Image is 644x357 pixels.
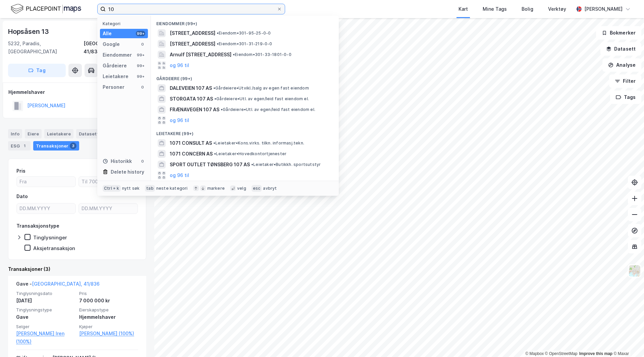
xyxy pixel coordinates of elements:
span: Gårdeiere • Utvikl./salg av egen fast eiendom [213,85,309,91]
span: Tinglysningstype [16,307,75,313]
div: 3 [70,142,76,149]
div: Eiendommer [103,51,132,59]
span: SPORT OUTLET TØNSBERG 107 AS [170,161,250,169]
div: neste kategori [156,186,188,191]
div: Tinglysninger [33,234,67,241]
div: Eiere [25,129,42,138]
div: Dato [16,192,28,200]
img: logo.f888ab2527a4732fd821a326f86c7f29.svg [11,3,81,15]
span: • [233,52,235,57]
span: • [251,162,253,167]
div: Gårdeiere [103,62,127,70]
span: • [221,107,223,112]
input: DD.MM.YYYY [17,203,75,214]
span: Arnulf [STREET_ADDRESS] [170,51,231,59]
a: OpenStreetMap [545,351,578,356]
div: markere [207,186,225,191]
div: [PERSON_NAME] [584,5,623,13]
div: 99+ [136,52,145,58]
a: Improve this map [579,351,612,356]
div: Transaksjonstype [16,222,59,230]
span: • [213,140,215,145]
span: STORGATA 107 AS [170,95,213,103]
div: Transaksjoner [33,141,79,151]
span: 1071 CONSULT AS [170,139,212,147]
div: 5232, Paradis, [GEOGRAPHIC_DATA] [8,40,84,56]
input: Til 7000000 [79,177,138,187]
span: • [214,151,216,156]
div: Gårdeiere (99+) [151,71,339,83]
input: Søk på adresse, matrikkel, gårdeiere, leietakere eller personer [106,4,277,14]
span: Eiendom • 301-31-219-0-0 [217,41,272,47]
div: Transaksjoner (3) [8,265,146,273]
div: Google [103,40,120,48]
span: Leietaker • Butikkh. sportsutstyr [251,162,321,167]
span: DALEVEIEN 107 AS [170,84,212,92]
button: Tag [8,64,66,77]
button: Bokmerker [596,26,641,40]
div: 1 [21,142,28,149]
div: 0 [140,84,145,90]
span: Kjøper [79,324,138,330]
span: 1071 CONCERN AS [170,150,213,158]
div: Datasett [76,129,101,138]
div: Eiendommer (99+) [151,16,339,28]
div: 99+ [136,74,145,79]
div: velg [237,186,246,191]
div: Kategori [103,21,148,26]
div: Alle [103,29,112,38]
div: [GEOGRAPHIC_DATA], 41/836 [84,40,146,56]
span: Gårdeiere • Utl. av egen/leid fast eiendom el. [214,96,309,102]
span: Gårdeiere • Utl. av egen/leid fast eiendom el. [221,107,315,112]
div: Mine Tags [483,5,507,13]
a: [GEOGRAPHIC_DATA], 41/836 [32,281,100,287]
a: Mapbox [525,351,544,356]
div: Verktøy [548,5,566,13]
span: Leietaker • Kons.virks. tilkn. informasj.tekn. [213,140,304,146]
div: Info [8,129,22,138]
div: 0 [140,159,145,164]
div: Bolig [522,5,533,13]
div: [DATE] [16,297,75,305]
span: • [214,96,216,101]
div: Gave [16,313,75,321]
div: Kontrollprogram for chat [610,325,644,357]
div: tab [145,185,155,192]
input: Fra [17,177,75,187]
div: Leietakere [44,129,73,138]
div: Gave - [16,280,100,291]
div: Leietakere [103,72,128,80]
span: [STREET_ADDRESS] [170,40,215,48]
img: Z [628,264,641,277]
button: Tags [610,91,641,104]
span: Eierskapstype [79,307,138,313]
button: Filter [609,74,641,88]
div: Historikk [103,157,132,165]
span: Selger [16,324,75,330]
button: og 96 til [170,116,189,124]
div: avbryt [263,186,277,191]
span: Eiendom • 301-95-25-0-0 [217,31,271,36]
span: • [217,31,219,36]
div: Personer [103,83,124,91]
div: Ctrl + k [103,185,121,192]
button: og 96 til [170,171,189,179]
div: Pris [16,167,25,175]
div: nytt søk [122,186,140,191]
button: Analyse [602,58,641,72]
div: Hopsåsen 13 [8,26,50,37]
div: Hjemmelshaver [8,88,146,96]
span: Leietaker • Hovedkontortjenester [214,151,286,157]
div: Aksjetransaksjon [33,245,75,251]
div: 0 [140,42,145,47]
a: [PERSON_NAME] (100%) [79,330,138,338]
div: Hjemmelshaver [79,313,138,321]
span: • [217,41,219,46]
div: 99+ [136,31,145,36]
div: Kart [459,5,468,13]
span: [STREET_ADDRESS] [170,29,215,37]
div: esc [252,185,262,192]
span: • [213,85,215,91]
a: [PERSON_NAME] Iren (100%) [16,330,75,346]
span: FRÆNAVEGEN 107 AS [170,106,219,114]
